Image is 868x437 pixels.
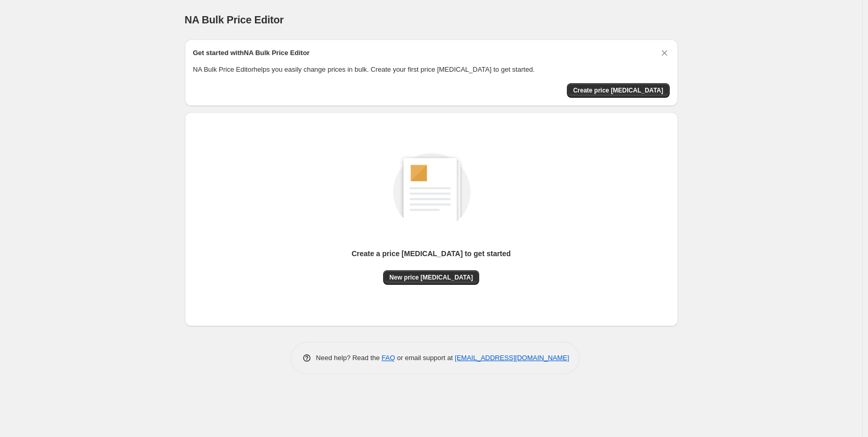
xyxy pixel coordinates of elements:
span: NA Bulk Price Editor [185,14,284,25]
p: Create a price [MEDICAL_DATA] to get started [351,248,511,259]
button: Dismiss card [659,48,670,58]
a: [EMAIL_ADDRESS][DOMAIN_NAME] [455,354,569,362]
span: New price [MEDICAL_DATA] [389,273,473,282]
span: Create price [MEDICAL_DATA] [573,86,663,95]
span: or email support at [395,354,455,362]
a: FAQ [382,354,395,362]
button: Create price change job [567,83,670,98]
p: NA Bulk Price Editor helps you easily change prices in bulk. Create your first price [MEDICAL_DAT... [193,64,670,75]
button: New price [MEDICAL_DATA] [383,270,479,285]
span: Need help? Read the [316,354,382,362]
h2: Get started with NA Bulk Price Editor [193,48,310,58]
